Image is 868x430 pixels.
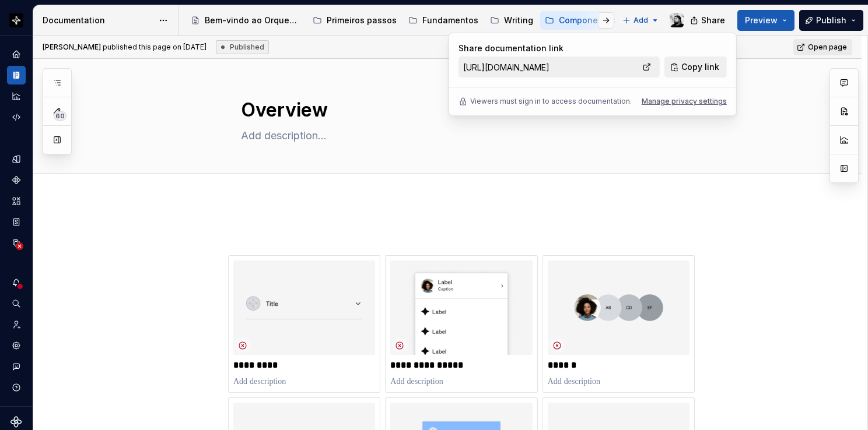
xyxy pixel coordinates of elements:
[642,97,727,106] button: Manage privacy settings
[308,11,401,30] a: Primeiros passos
[745,15,778,26] span: Preview
[540,11,621,30] a: Componentes
[485,11,538,30] a: Writing
[504,15,533,26] div: Writing
[404,11,483,30] a: Fundamentos
[186,11,306,30] a: Bem-vindo ao Orquestra!
[390,260,532,355] img: 245f015f-d6f3-4dab-a1f3-a7069a9fa7cc.png
[559,15,616,26] div: Componentes
[7,171,26,189] a: Components
[9,13,23,27] img: 2d16a307-6340-4442-b48d-ad77c5bc40e7.png
[7,150,26,168] a: Design tokens
[7,336,26,355] a: Settings
[7,315,26,334] a: Invite team
[10,416,22,428] svg: Supernova Logo
[681,61,719,73] span: Copy link
[186,9,617,32] div: Page tree
[7,66,26,84] a: Documentation
[327,15,397,26] div: Primeiros passos
[816,15,846,26] span: Publish
[737,10,794,31] button: Preview
[7,108,26,126] a: Code automation
[216,40,269,54] div: Published
[470,97,632,106] p: Viewers must sign in to access documentation.
[670,13,684,27] img: Lucas Angelo Marim
[701,15,725,26] span: Share
[54,111,66,121] span: 60
[422,15,478,26] div: Fundamentos
[7,213,26,231] a: Storybook stories
[7,87,26,105] a: Analytics
[684,10,733,31] button: Share
[793,39,852,55] a: Open page
[43,43,101,51] span: [PERSON_NAME]
[43,15,153,26] div: Documentation
[633,16,648,25] span: Add
[548,260,689,355] img: 1903a365-ea3f-494c-a9c8-559e4406bcc5.png
[7,192,26,210] a: Assets
[7,234,26,252] a: Data sources
[808,43,847,52] span: Open page
[7,45,26,64] a: Home
[619,12,663,29] button: Add
[7,273,26,292] button: Notifications
[233,260,375,355] img: cc264579-cf50-424e-bd7c-53c80baa40d7.png
[459,43,660,54] p: Share documentation link
[239,96,680,124] textarea: Overview
[205,15,301,26] div: Bem-vindo ao Orquestra!
[799,10,863,31] button: Publish
[43,43,206,52] span: published this page on [DATE]
[7,357,26,376] button: Contact support
[7,294,26,313] button: Search ⌘K
[664,57,727,77] button: Copy link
